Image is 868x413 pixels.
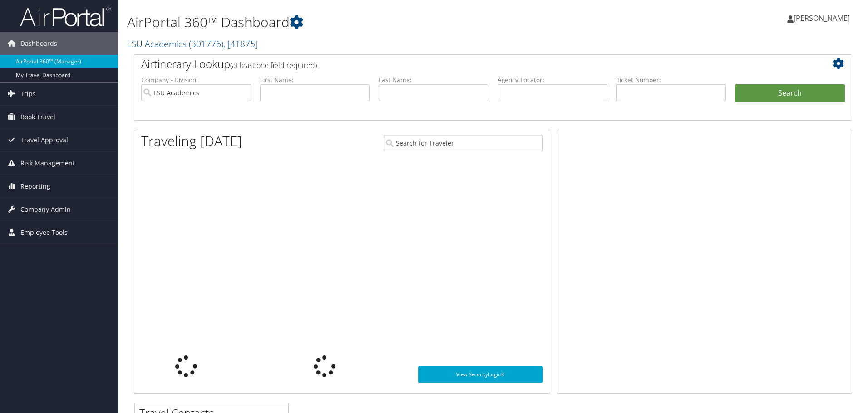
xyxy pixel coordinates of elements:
[20,32,57,55] span: Dashboards
[20,152,75,175] span: Risk Management
[223,38,258,50] span: , [ 41875 ]
[189,38,223,50] span: ( 301776 )
[20,221,68,244] span: Employee Tools
[20,198,71,221] span: Company Admin
[230,60,317,70] span: (at least one field required)
[127,13,615,32] h1: AirPortal 360™ Dashboard
[20,106,55,128] span: Book Travel
[141,131,242,151] h1: Traveling [DATE]
[20,83,36,105] span: Trips
[20,175,50,198] span: Reporting
[20,129,68,151] span: Travel Approval
[127,38,258,50] a: LSU Academics
[260,75,370,84] label: First Name:
[616,75,726,84] label: Ticket Number:
[498,75,607,84] label: Agency Locator:
[384,135,543,151] input: Search for Traveler
[379,75,488,84] label: Last Name:
[141,75,251,84] label: Company - Division:
[141,56,785,72] h2: Airtinerary Lookup
[20,6,111,27] img: airportal-logo.png
[418,366,543,383] a: View SecurityLogic®
[794,13,850,23] span: [PERSON_NAME]
[735,84,845,102] button: Search
[787,5,859,32] a: [PERSON_NAME]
